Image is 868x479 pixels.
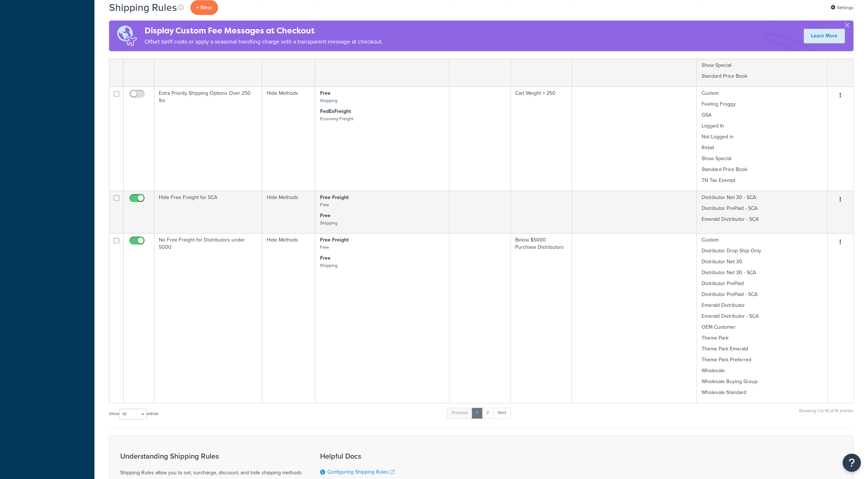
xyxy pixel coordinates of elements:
[320,236,348,244] strong: Free Freight
[109,0,177,15] h1: Shipping Rules
[701,334,823,342] p: Theme Park
[320,194,348,201] strong: Free Freight
[472,407,483,418] a: 1
[320,97,337,104] small: Shipping
[804,29,845,43] a: Learn More
[799,407,853,422] div: Showing 1 to 10 of 15 entries
[701,62,823,69] p: Show Special
[320,212,330,219] strong: Free
[831,3,853,13] a: Settings
[701,247,823,255] p: Distributor Drop Ship Only
[701,324,823,331] p: OEM Customer
[320,220,337,226] small: Shipping
[701,144,823,151] p: Retail
[701,280,823,287] p: Distributor PrePaid
[701,73,823,80] p: Standard Price Book
[701,367,823,374] p: Wholesale
[109,20,145,51] img: duties-banner-06bc72dcb5fe05cb3f9472aba00be2ae8eb53ab6f0d8bb03d382ba314ac3c341.png
[701,389,823,396] p: Wholesale Standard
[701,216,823,223] p: Emerald Distributor - SCA
[320,89,330,97] strong: Free
[843,454,861,472] button: Open Resource Center
[120,452,302,460] h3: Understanding Shipping Rules
[109,409,158,419] label: Show entries
[701,356,823,364] p: Theme Park Preferred
[697,233,828,403] td: Custom
[697,191,828,233] td: Distributor Net 30 - SCA
[119,409,146,419] select: Showentries
[154,233,262,403] td: No Free Freight for Distributors under 5000
[154,86,262,191] td: Extra Priority Shipping Options Over 250 lbs
[701,166,823,173] p: Standard Price Book
[701,205,823,212] p: Distributor PrePaid - SCA
[511,86,572,191] td: Cart Weight > 250
[320,262,337,269] small: Shipping
[262,233,316,403] td: Hide Methods
[701,133,823,141] p: Not Logged in
[701,177,823,184] p: TN Tax Exempt
[701,111,823,119] p: GSA
[145,37,383,47] p: Offset tariff costs or apply a seasonal handling charge with a transparent message at checkout.
[697,86,828,191] td: Custom
[447,407,472,418] a: Previous
[701,291,823,298] p: Distributor PrePaid - SCA
[701,101,823,108] p: Feeling Froggy
[320,202,329,208] small: Free
[327,468,395,476] a: Configuring Shipping Rules
[701,155,823,162] p: Show Special
[701,378,823,385] p: Wholesale Buying Group
[511,233,572,403] td: Below $5000 Purchase Distributors
[154,191,262,233] td: Hide Free Freight for SCA
[482,407,494,418] a: 2
[320,254,330,262] strong: Free
[320,244,329,251] small: Free
[320,107,351,115] strong: FedExFreight
[701,302,823,309] p: Emerald Distributor
[262,191,316,233] td: Hide Methods
[701,122,823,130] p: Logged In
[493,407,511,418] a: Next
[320,115,353,122] small: Economy Freight
[701,345,823,353] p: Theme Park Emerald
[701,269,823,276] p: Distributor Net 30 - SCA
[320,452,439,460] h3: Helpful Docs
[701,313,823,320] p: Emerald Distributor - SCA
[701,258,823,265] p: Distributor Net 30
[145,25,383,37] h4: Display Custom Fee Messages at Checkout
[262,86,316,191] td: Hide Methods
